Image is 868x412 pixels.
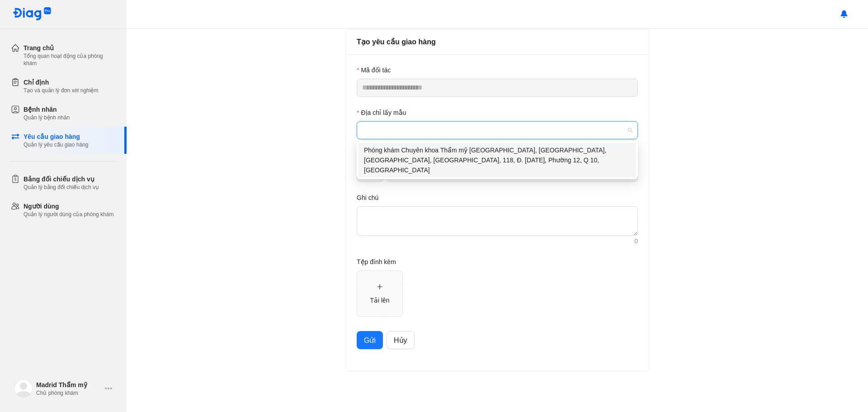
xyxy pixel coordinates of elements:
[24,52,116,67] div: Tổng quan hoạt động của phòng khám
[13,7,52,21] img: logo
[24,211,113,218] div: Quản lý người dùng của phòng khám
[14,379,33,398] img: logo
[357,193,378,203] label: Ghi chú
[24,184,99,191] div: Quản lý bảng đối chiếu dịch vụ
[357,331,383,349] button: Gửi
[24,114,70,121] div: Quản lý bệnh nhân
[24,78,98,87] div: Chỉ định
[24,87,98,94] div: Tạo và quản lý đơn xét nghiệm
[370,295,389,305] div: Tải lên
[24,105,70,114] div: Bệnh nhân
[394,335,407,346] span: Hủy
[24,43,116,52] div: Trang chủ
[387,331,415,349] button: Hủy
[24,141,88,148] div: Quản lý yêu cầu giao hàng
[24,132,88,141] div: Yêu cầu giao hàng
[36,380,101,389] div: Madrid Thẩm mỹ
[24,202,113,211] div: Người dùng
[364,335,376,346] span: Gửi
[377,284,383,290] span: plus
[364,145,631,175] div: Phòng khám Chuyên khoa Thẩm mỹ [GEOGRAPHIC_DATA], [GEOGRAPHIC_DATA], [GEOGRAPHIC_DATA], [GEOGRAPH...
[36,389,101,397] div: Chủ phòng khám
[24,175,99,184] div: Bảng đối chiếu dịch vụ
[357,257,396,267] label: Tệp đính kèm
[357,271,402,316] span: plusTải lên
[357,108,406,118] label: Địa chỉ lấy mẫu
[359,143,636,177] div: Phòng khám Chuyên khoa Thẩm mỹ MADRID, Nhà Số 36, Đường 8, KDC Hà Đô, 118, Đ. 3 Tháng 2, Phường 1...
[357,36,638,47] div: Tạo yêu cầu giao hàng
[357,65,391,75] label: Mã đối tác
